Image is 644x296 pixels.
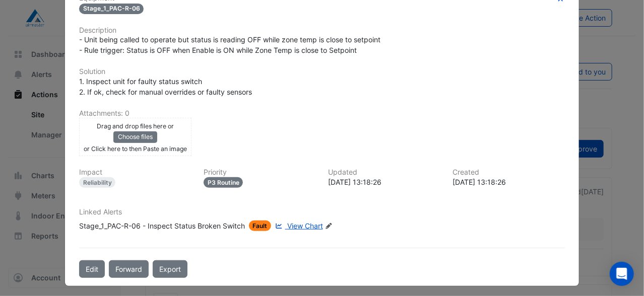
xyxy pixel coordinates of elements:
[113,131,157,142] button: Choose files
[79,4,144,14] span: Stage_1_PAC-R-06
[204,177,243,188] div: P3 Routine
[328,177,440,187] div: [DATE] 13:18:26
[79,168,191,177] h6: Impact
[79,208,565,216] h6: Linked Alerts
[610,262,634,286] div: Open Intercom Messenger
[287,221,323,230] span: View Chart
[453,168,565,177] h6: Created
[328,168,440,177] h6: Updated
[79,177,116,188] div: Reliability
[249,220,272,231] span: Fault
[109,260,149,278] button: Forward
[79,109,565,118] h6: Attachments: 0
[453,177,565,187] div: [DATE] 13:18:26
[79,67,565,76] h6: Solution
[84,145,187,153] small: or Click here to then Paste an image
[79,26,565,35] h6: Description
[325,223,333,230] fa-icon: Edit Linked Alerts
[97,122,174,130] small: Drag and drop files here or
[204,168,316,177] h6: Priority
[79,220,245,231] div: Stage_1_PAC-R-06 - Inspect Status Broken Switch
[273,220,323,231] a: View Chart
[79,35,380,54] span: - Unit being called to operate but status is reading OFF while zone temp is close to setpoint - R...
[153,260,187,278] a: Export
[79,260,105,278] button: Edit
[79,77,252,96] span: 1. Inspect unit for faulty status switch 2. If ok, check for manual overrides or faulty sensors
